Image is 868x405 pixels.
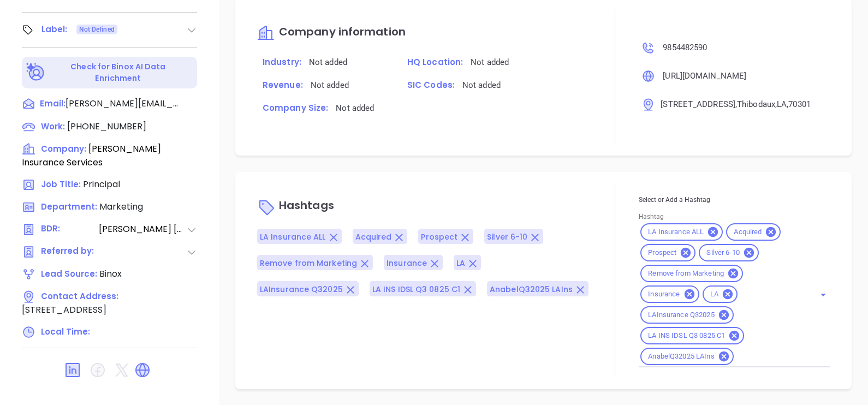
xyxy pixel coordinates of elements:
span: [STREET_ADDRESS] [22,303,106,316]
span: LA [456,258,465,269]
span: Work : [41,121,65,132]
span: 9854482590 [663,43,707,52]
span: [PERSON_NAME] [PERSON_NAME] [99,223,186,236]
span: LA INS IDSL Q3 0825 C1 [641,331,732,341]
label: Hashtag [639,214,664,221]
div: Insurance [640,285,699,303]
span: AnabelQ32025 LAIns [641,352,721,361]
span: [PERSON_NAME] Insurance Services [22,142,161,169]
span: LAInsurance Q32025 [260,284,343,295]
span: Not Defined [79,23,115,35]
span: , Thibodaux [735,99,775,109]
span: [URL][DOMAIN_NAME] [663,71,746,81]
span: Contact Address: [41,290,118,302]
div: AnabelQ32025 LAIns [640,348,733,365]
span: Local Time: [41,326,90,337]
p: Check for Binox AI Data Enrichment [47,61,189,84]
span: Not added [311,80,349,90]
span: Industry: [263,56,301,68]
div: LAInsurance Q32025 [640,306,733,324]
span: Acquired [355,231,392,242]
span: Not added [462,80,501,90]
span: , LA [775,99,787,109]
span: Not added [471,57,509,67]
span: Binox [99,267,122,280]
span: Revenue: [263,79,303,91]
p: Select or Add a Hashtag [639,194,830,206]
span: Prospect [421,231,457,242]
span: LAInsurance Q32025 [641,311,721,320]
span: Marketing [99,200,143,213]
span: LA Insurance ALL [641,228,710,237]
span: Department: [41,201,97,212]
span: Insurance [387,258,427,269]
div: Silver 6-10 [699,244,758,261]
span: Insurance [641,290,686,299]
span: [STREET_ADDRESS] [661,99,735,109]
span: LA [704,290,725,299]
span: Silver 6-10 [700,248,746,258]
span: Referred by: [41,245,98,259]
div: Label: [41,21,68,38]
span: , 70301 [787,99,811,109]
span: Acquired [727,228,768,237]
div: Remove from Marketing [640,265,743,282]
span: SIC Codes: [407,79,455,91]
span: Silver 6-10 [487,231,527,242]
a: Company information [257,26,406,39]
span: Remove from Marketing [641,269,730,278]
span: Remove from Marketing [260,258,357,269]
span: Job Title: [41,178,81,190]
div: Acquired [726,223,781,241]
span: Not added [336,103,374,113]
span: Company Size: [263,102,328,114]
span: Company: [41,143,86,154]
span: BDR: [41,223,98,236]
span: Email: [40,97,66,111]
img: Ai-Enrich-DaqCidB-.svg [26,63,45,82]
div: LA [703,285,738,303]
span: Prospect [641,248,683,258]
span: Principal [83,178,120,190]
span: HQ Location: [407,56,463,68]
span: AnabelQ32025 LAIns [490,284,573,295]
span: Hashtags [279,198,334,213]
span: LA Insurance ALL [260,231,326,242]
span: [PERSON_NAME][EMAIL_ADDRESS][DOMAIN_NAME] [66,97,180,110]
div: LA INS IDSL Q3 0825 C1 [640,327,744,344]
div: Prospect [640,244,695,261]
span: Lead Source: [41,268,97,279]
span: Company information [279,24,406,39]
span: [PHONE_NUMBER] [67,120,146,133]
button: Open [816,287,831,302]
div: LA Insurance ALL [640,223,723,241]
span: LA INS IDSL Q3 0825 C1 [372,284,460,295]
span: Not added [309,57,347,67]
